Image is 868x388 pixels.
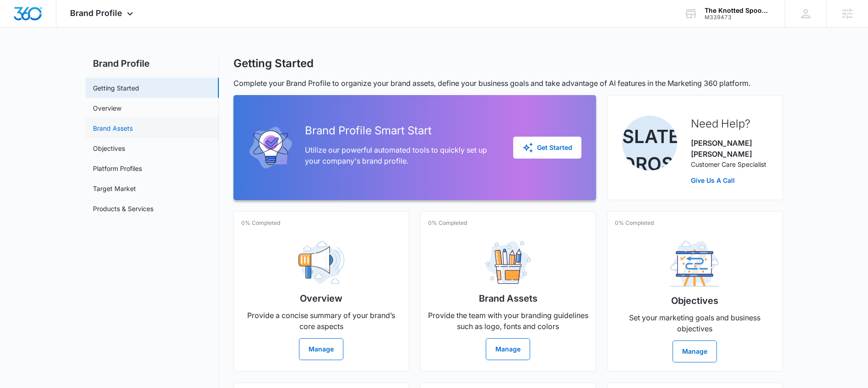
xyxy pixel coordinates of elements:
[428,310,588,332] p: Provide the team with your branding guidelines such as logo, fonts and colors
[705,7,771,14] div: account name
[93,144,125,153] a: Objectives
[622,116,677,170] img: Slater Drost
[86,57,219,70] h2: Brand Profile
[93,204,153,213] a: Products & Services
[233,57,314,70] h1: Getting Started
[305,122,499,139] h2: Brand Profile Smart Start
[93,164,142,173] a: Platform Profiles
[671,294,718,308] h2: Objectives
[241,310,401,332] p: Provide a concise summary of your brand’s core aspects
[428,219,467,227] p: 0% Completed
[300,292,342,305] h2: Overview
[691,116,768,132] h2: Need Help?
[513,137,581,159] button: Get Started
[691,138,768,159] p: [PERSON_NAME] [PERSON_NAME]
[420,211,596,372] a: 0% CompletedBrand AssetsProvide the team with your branding guidelines such as logo, fonts and co...
[486,338,530,360] button: Manage
[93,103,121,113] a: Overview
[299,338,343,360] button: Manage
[522,142,572,153] div: Get Started
[479,292,537,305] h2: Brand Assets
[70,8,122,18] span: Brand Profile
[691,159,768,169] p: Customer Care Specialist
[93,184,136,193] a: Target Market
[93,123,133,133] a: Brand Assets
[233,78,783,89] p: Complete your Brand Profile to organize your brand assets, define your business goals and take ad...
[305,144,499,166] p: Utilize our powerful automated tools to quickly set up your company's brand profile.
[615,312,775,334] p: Set your marketing goals and business objectives
[673,340,717,362] button: Manage
[705,14,771,21] div: account id
[233,211,409,372] a: 0% CompletedOverviewProvide a concise summary of your brand’s core aspectsManage
[615,219,654,227] p: 0% Completed
[93,83,139,93] a: Getting Started
[607,211,783,372] a: 0% CompletedObjectivesSet your marketing goals and business objectivesManage
[241,219,280,227] p: 0% Completed
[691,175,768,185] a: Give Us A Call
